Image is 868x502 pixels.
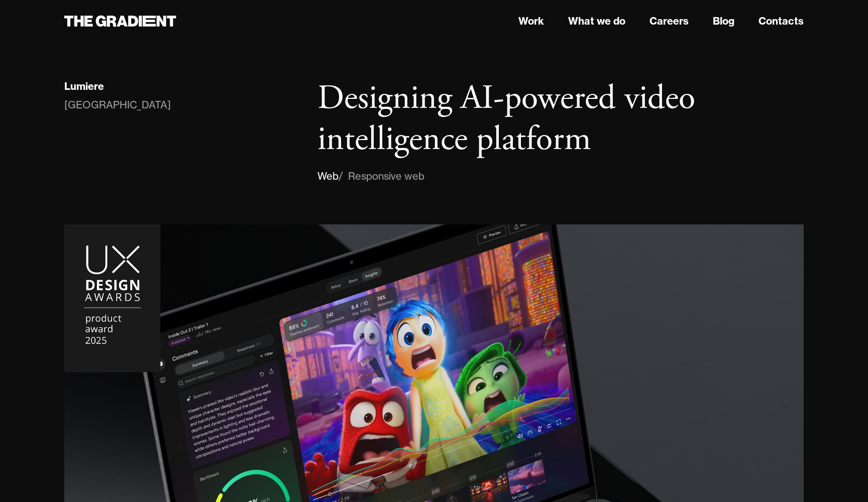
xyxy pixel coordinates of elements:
[339,168,424,184] div: / Responsive web
[518,14,544,29] a: Work
[649,14,689,29] a: Careers
[568,14,625,29] a: What we do
[317,78,804,160] h1: Designing AI-powered video intelligence platform
[713,14,734,29] a: Blog
[64,97,171,113] div: [GEOGRAPHIC_DATA]
[317,168,339,184] div: Web
[758,14,804,29] a: Contacts
[64,80,104,93] div: Lumiere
